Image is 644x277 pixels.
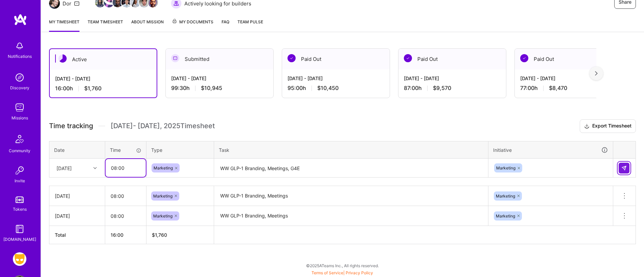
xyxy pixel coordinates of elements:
[84,85,101,92] span: $1,760
[74,1,79,6] i: icon Mail
[106,159,146,177] input: HH:MM
[595,71,598,76] img: right
[171,75,268,82] div: [DATE] - [DATE]
[49,122,93,130] span: Time tracking
[49,141,105,159] th: Date
[13,252,26,266] img: Grindr: Product & Marketing
[404,75,501,82] div: [DATE] - [DATE]
[172,18,213,26] span: My Documents
[287,54,296,62] img: Paid Out
[13,164,26,177] img: Invite
[153,193,172,199] span: Marketing
[41,257,644,274] div: © 2025 ATeams Inc., All rights reserved.
[237,18,263,32] a: Team Pulse
[580,119,636,133] button: Export Timesheet
[59,54,67,63] img: Active
[153,213,172,218] span: Marketing
[49,226,105,244] th: Total
[111,122,215,130] span: [DATE] - [DATE] , 2025 Timesheet
[55,85,151,92] div: 16:00 h
[222,18,229,32] a: FAQ
[172,18,213,32] a: My Documents
[9,147,30,154] div: Community
[549,85,567,92] span: $8,470
[287,75,384,82] div: [DATE] - [DATE]
[312,270,343,275] a: Terms of Service
[201,85,222,92] span: $10,945
[13,222,26,236] img: guide book
[317,85,339,92] span: $10,450
[287,85,384,92] div: 95:00 h
[346,270,373,275] a: Privacy Policy
[215,159,487,177] textarea: WW GLP-1 Branding, Meetings, G4E
[14,14,27,26] img: logo
[56,164,72,171] div: [DATE]
[619,163,630,174] div: null
[404,85,501,92] div: 87:00 h
[11,114,28,121] div: Missions
[49,18,79,32] a: My timesheet
[621,165,627,171] img: Submit
[493,146,608,154] div: Initiative
[214,141,488,159] th: Task
[131,18,164,32] a: About Mission
[237,19,263,24] span: Team Pulse
[496,213,515,218] span: Marketing
[8,53,32,60] div: Notifications
[433,85,451,92] span: $9,570
[215,207,487,225] textarea: WW GLP-1 Branding, Meetings
[584,123,590,130] i: icon Download
[404,54,412,62] img: Paid Out
[154,165,173,170] span: Marketing
[496,193,515,199] span: Marketing
[166,49,273,69] div: Submitted
[215,187,487,206] textarea: WW GLP-1 Branding, Meetings
[312,270,373,275] span: |
[13,71,26,84] img: discovery
[105,187,146,205] input: HH:MM
[55,212,99,220] div: [DATE]
[11,252,28,266] a: Grindr: Product & Marketing
[171,85,268,92] div: 99:30 h
[88,18,123,32] a: Team timesheet
[515,49,622,69] div: Paid Out
[520,85,617,92] div: 77:00 h
[171,54,179,62] img: Submitted
[3,236,36,243] div: [DOMAIN_NAME]
[16,197,24,203] img: tokens
[11,131,28,147] img: Community
[55,192,99,200] div: [DATE]
[152,232,167,238] span: $ 1,760
[13,206,27,213] div: Tokens
[146,141,214,159] th: Type
[398,49,506,69] div: Paid Out
[520,75,617,82] div: [DATE] - [DATE]
[13,39,26,53] img: bell
[13,101,26,114] img: teamwork
[50,49,157,70] div: Active
[282,49,390,69] div: Paid Out
[55,75,151,82] div: [DATE] - [DATE]
[496,165,515,170] span: Marketing
[105,207,146,225] input: HH:MM
[10,84,29,91] div: Discovery
[105,226,146,244] th: 16:00
[93,166,97,170] i: icon Chevron
[15,177,25,184] div: Invite
[110,146,141,154] div: Time
[520,54,528,62] img: Paid Out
